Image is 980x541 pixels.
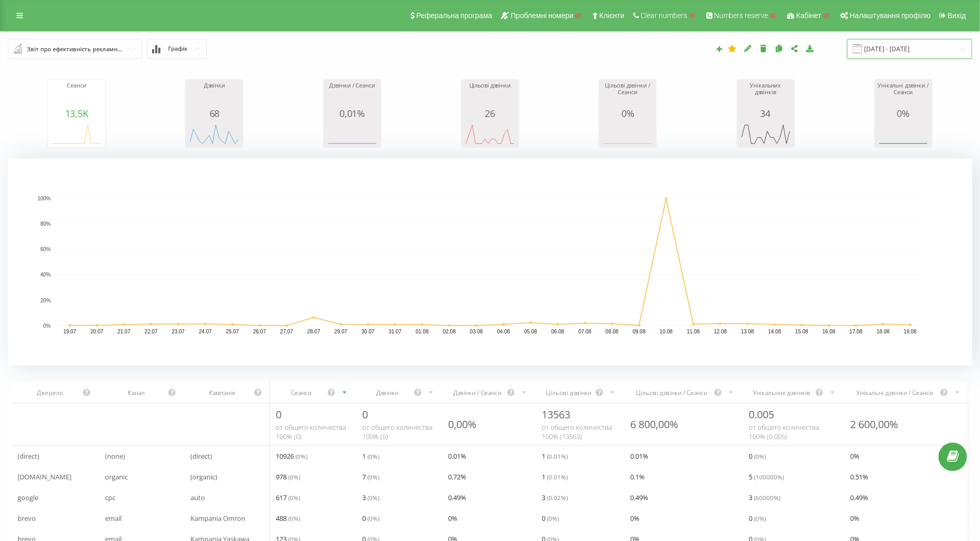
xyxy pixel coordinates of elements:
span: ( 0 %) [288,514,300,522]
div: Цільові дзвінки / Сеанси [602,82,654,108]
text: 26.07 [253,329,266,335]
span: 0.01 % [448,450,466,462]
button: Графік [147,39,207,59]
div: Унікальних дзвінків [740,82,792,108]
svg: A chart. [326,119,378,150]
div: Унікальні дзвінки / Сеанси [850,388,940,397]
span: (direct) [18,450,39,462]
text: 19.07 [63,329,76,335]
span: 0 % [850,450,859,462]
span: 0 [749,512,766,524]
span: ( 0 %) [367,514,379,522]
span: Clear numbers [641,11,687,20]
svg: A chart. [740,119,792,150]
span: ( 0 %) [288,493,300,502]
text: 06.08 [552,329,565,335]
text: 05.08 [524,329,537,335]
text: 18.08 [877,329,889,335]
text: 04.08 [497,329,510,335]
text: 23.07 [172,329,185,335]
span: 0.49 % [850,491,868,504]
text: 02.08 [443,329,456,335]
span: 617 [276,491,300,504]
div: Сеанси [51,82,102,108]
span: 978 [276,471,300,483]
text: 19.08 [904,329,917,335]
span: Налаштування профілю [850,11,930,20]
div: Кампанія [190,388,254,397]
span: ( 100000 %) [754,473,784,481]
text: 80% [40,222,51,227]
text: 0% [43,323,51,329]
span: ( 0 %) [754,452,766,460]
text: 11.08 [687,329,700,335]
div: 2 600,00% [850,417,898,431]
div: Канал [105,388,168,397]
span: ( 0 %) [367,493,379,502]
text: 13.08 [741,329,754,335]
div: Джерело [18,388,82,397]
span: (organic) [190,471,217,483]
span: Вихід [948,11,966,20]
span: 0.49 % [448,491,466,504]
span: Графік [168,46,187,52]
span: от общего количества 100% ( 0 ) [276,422,346,441]
svg: A chart. [464,119,516,150]
span: 0.49 % [630,491,648,504]
div: A chart. [8,158,972,365]
text: 15.08 [795,329,808,335]
span: 1 [542,450,568,462]
span: 5 [749,471,784,483]
svg: A chart. [188,119,240,150]
div: Унікальних дзвінків [749,388,815,397]
text: 03.08 [470,329,483,335]
text: 07.08 [578,329,591,335]
span: Клієнти [599,11,625,20]
text: 28.07 [307,329,320,335]
span: ( 60000 %) [754,493,780,502]
div: 0% [602,108,654,119]
text: 20% [40,298,51,303]
span: brevo [18,512,36,524]
span: organic [105,471,128,483]
div: Унікальні дзвінки / Сеанси [878,82,929,108]
div: Цільові дзвінки / Сеанси [630,388,714,397]
text: 01.08 [415,329,428,335]
svg: A chart. [51,119,102,150]
span: cpc [105,491,115,504]
text: 40% [40,272,51,278]
span: 0 [276,407,281,421]
text: 20.07 [91,329,103,335]
span: 10926 [276,450,307,462]
div: A chart. [878,119,929,150]
span: 0 [542,512,559,524]
span: 1 [542,471,568,483]
span: 0.1 % [630,471,645,483]
span: 0 [749,450,766,462]
span: 0.01 % [630,450,648,462]
div: 0% [878,108,929,119]
span: ( 0.01 %) [547,473,568,481]
span: (direct) [190,450,212,462]
div: 6 800,00% [630,417,678,431]
i: Цей звіт буде завантажено першим при відкритті Аналітики. Ви можете призначити будь-який інший ва... [728,45,737,52]
span: 1 [362,450,379,462]
span: Проблемні номери [511,11,573,20]
i: Завантажити звіт [806,45,814,52]
span: google [18,491,38,504]
span: ( 0 %) [295,452,307,460]
text: 100% [37,196,51,201]
span: 0 % [448,512,457,524]
i: Копіювати звіт [775,45,783,52]
text: 25.07 [226,329,239,335]
span: 3 [749,491,780,504]
div: Цільові дзвінки [542,388,595,397]
span: 0 [362,407,368,421]
div: Сеанси [276,388,327,397]
span: 13,5K [65,107,88,120]
text: 30.07 [362,329,375,335]
span: ( 0 %) [754,514,766,522]
span: 0.005 [749,407,774,421]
